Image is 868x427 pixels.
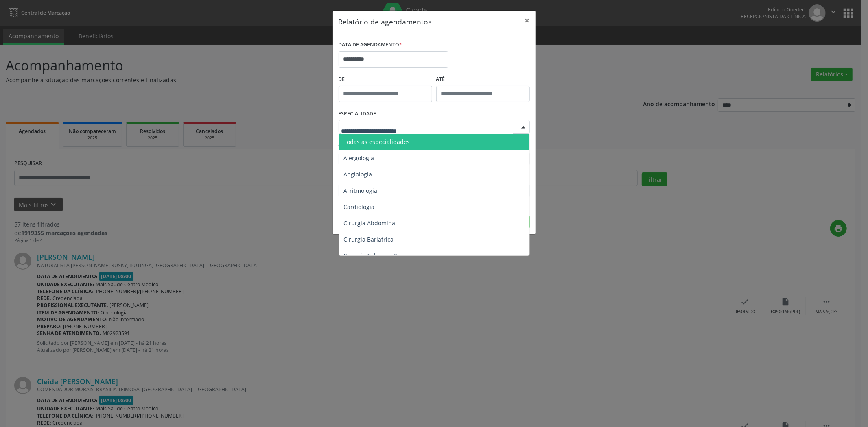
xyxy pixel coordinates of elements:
[339,108,376,120] label: ESPECIALIDADE
[344,252,415,259] span: Cirurgia Cabeça e Pescoço
[344,138,410,146] span: Todas as especialidades
[339,39,402,51] label: DATA DE AGENDAMENTO
[344,219,397,227] span: Cirurgia Abdominal
[344,203,375,211] span: Cardiologia
[344,187,378,194] span: Arritmologia
[344,154,374,162] span: Alergologia
[339,73,432,86] label: De
[344,170,372,178] span: Angiologia
[339,16,432,27] h5: Relatório de agendamentos
[436,73,530,86] label: ATÉ
[519,11,536,30] button: Close
[344,235,394,243] span: Cirurgia Bariatrica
